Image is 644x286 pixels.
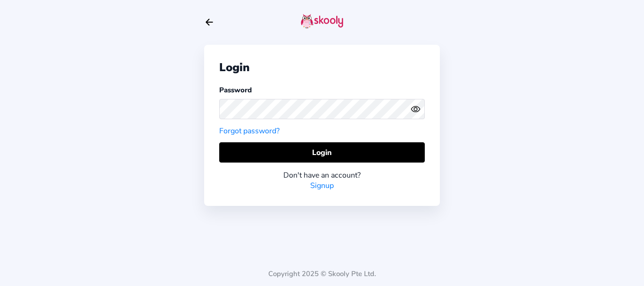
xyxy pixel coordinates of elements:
a: Forgot password? [219,126,280,136]
div: Login [219,60,425,75]
button: Login [219,142,425,163]
ion-icon: eye outline [411,104,421,114]
button: eye outlineeye off outline [411,104,425,114]
img: skooly-logo.png [301,14,343,29]
label: Password [219,85,252,95]
div: Don't have an account? [219,170,425,180]
button: arrow back outline [204,17,215,27]
a: Signup [310,180,334,191]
